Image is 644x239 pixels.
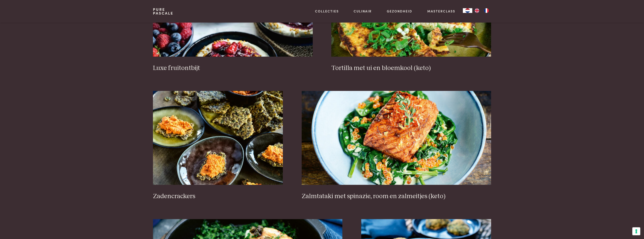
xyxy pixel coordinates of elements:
a: FR [482,8,491,13]
a: Collecties [315,9,339,14]
button: Uw voorkeuren voor toestemming voor trackingtechnologieën [632,227,640,235]
a: Zadencrackers Zadencrackers [153,91,283,200]
h3: Zalmtataki met spinazie, room en zalmeitjes (keto) [302,192,491,200]
a: EN [472,8,482,13]
a: Zalmtataki met spinazie, room en zalmeitjes (keto) Zalmtataki met spinazie, room en zalmeitjes (k... [302,91,491,200]
h3: Zadencrackers [153,192,283,200]
img: Zadencrackers [153,91,283,185]
h3: Luxe fruitontbijt [153,64,312,72]
a: Culinair [354,9,372,14]
ul: Language list [472,8,491,13]
aside: Language selected: Nederlands [463,8,491,13]
div: Language [463,8,472,13]
a: NL [463,8,472,13]
h3: Tortilla met ui en bloemkool (keto) [331,64,491,72]
a: PurePascale [153,8,173,15]
a: Masterclass [427,9,455,14]
img: Zalmtataki met spinazie, room en zalmeitjes (keto) [302,91,491,185]
a: Gezondheid [387,9,412,14]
